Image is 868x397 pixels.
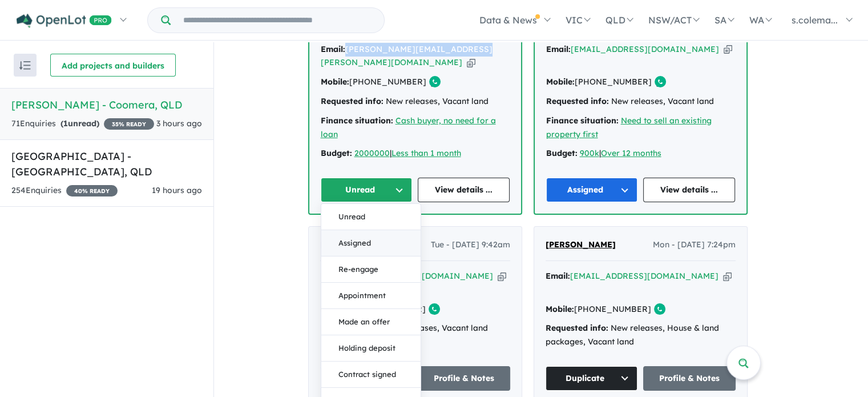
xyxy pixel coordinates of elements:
[724,43,732,55] button: Copy
[546,239,616,250] span: [PERSON_NAME]
[498,270,506,282] button: Copy
[546,147,735,161] div: |
[321,283,421,309] button: Appointment
[11,149,202,179] h5: [GEOGRAPHIC_DATA] - [GEOGRAPHIC_DATA] , QLD
[653,238,736,252] span: Mon - [DATE] 7:24pm
[418,366,510,391] a: Profile & Notes
[546,271,570,281] strong: Email:
[321,96,383,106] strong: Requested info:
[575,77,652,87] a: [PHONE_NUMBER]
[321,309,421,335] button: Made an offer
[156,118,202,129] span: 3 hours ago
[321,44,345,54] strong: Email:
[643,178,735,202] a: View details ...
[546,238,616,252] a: [PERSON_NAME]
[467,57,475,69] button: Copy
[349,77,426,87] a: [PHONE_NUMBER]
[321,256,421,283] button: Re-engage
[321,335,421,362] button: Holding deposit
[320,238,390,252] a: [PERSON_NAME]
[345,271,493,281] a: [EMAIL_ADDRESS][DOMAIN_NAME]
[320,366,413,391] button: Assigned
[580,148,599,158] a: 900k
[321,148,352,158] strong: Budget:
[546,77,575,87] strong: Mobile:
[104,118,154,130] span: 35 % READY
[546,44,571,54] strong: Email:
[546,95,735,109] div: New releases, Vacant land
[546,323,608,333] strong: Requested info:
[391,148,461,158] a: Less than 1 month
[354,148,390,158] a: 2000000
[643,366,736,391] a: Profile & Notes
[60,118,99,129] strong: ( unread)
[66,185,118,197] span: 40 % READY
[63,118,68,129] span: 1
[546,366,638,391] button: Duplicate
[321,178,413,202] button: Unread
[173,8,382,33] input: Try estate name, suburb, builder or developer
[349,304,426,314] a: [PHONE_NUMBER]
[792,14,838,26] span: s.colema...
[321,362,421,388] button: Contract signed
[320,239,390,250] span: [PERSON_NAME]
[321,115,496,139] a: Cash buyer, no need for a loan
[546,304,574,314] strong: Mobile:
[546,96,609,106] strong: Requested info:
[723,270,732,282] button: Copy
[321,204,421,230] button: Unread
[601,148,661,158] a: Over 12 months
[321,230,421,256] button: Assigned
[431,238,510,252] span: Tue - [DATE] 9:42am
[571,44,719,54] a: [EMAIL_ADDRESS][DOMAIN_NAME]
[546,322,736,349] div: New releases, House & land packages, Vacant land
[321,77,349,87] strong: Mobile:
[320,271,345,281] strong: Email:
[418,178,510,202] a: View details ...
[546,115,619,126] strong: Finance situation:
[11,184,118,198] div: 254 Enquir ies
[152,185,202,195] span: 19 hours ago
[321,147,510,161] div: |
[546,148,578,158] strong: Budget:
[321,95,510,109] div: New releases, Vacant land
[546,178,638,202] button: Assigned
[570,271,718,281] a: [EMAIL_ADDRESS][DOMAIN_NAME]
[321,44,492,68] a: [PERSON_NAME][EMAIL_ADDRESS][PERSON_NAME][DOMAIN_NAME]
[574,304,651,314] a: [PHONE_NUMBER]
[320,304,349,314] strong: Mobile:
[50,54,176,77] button: Add projects and builders
[320,322,510,335] div: New releases, Vacant land
[321,115,393,126] strong: Finance situation:
[19,61,31,70] img: sort.svg
[546,115,712,139] a: Need to sell an existing property first
[11,97,202,113] h5: [PERSON_NAME] - Coomera , QLD
[320,323,383,333] strong: Requested info:
[17,14,112,28] img: Openlot PRO Logo White
[11,117,154,131] div: 71 Enquir ies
